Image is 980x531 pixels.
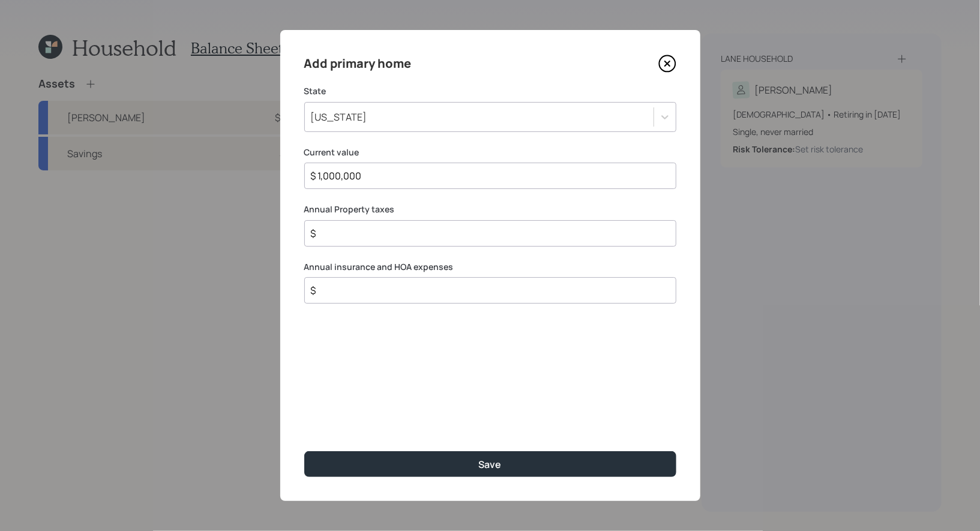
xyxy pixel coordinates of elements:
[479,458,502,471] div: Save
[304,85,676,97] label: State
[311,110,367,124] div: [US_STATE]
[304,146,676,158] label: Current value
[304,451,676,477] button: Save
[304,203,676,215] label: Annual Property taxes
[304,261,676,273] label: Annual insurance and HOA expenses
[304,54,412,73] h4: Add primary home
